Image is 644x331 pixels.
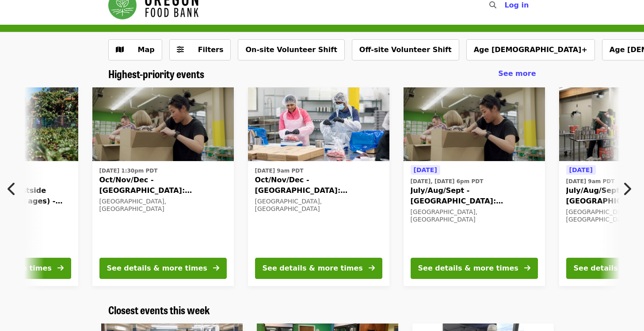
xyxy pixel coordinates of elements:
span: Map [138,45,155,54]
i: arrow-right icon [57,264,64,272]
button: Next item [615,177,644,201]
time: [DATE], [DATE] 6pm PDT [411,177,484,185]
div: Highest-priority events [101,68,543,80]
img: Oct/Nov/Dec - Beaverton: Repack/Sort (age 10+) organized by Oregon Food Bank [248,87,389,162]
i: map icon [116,45,124,54]
button: Show map view [108,39,162,60]
time: [DATE] 1:30pm PDT [99,167,158,175]
a: See details for "July/Aug/Sept - Portland: Repack/Sort (age 8+)" [404,87,545,286]
div: [GEOGRAPHIC_DATA], [GEOGRAPHIC_DATA] [99,198,227,213]
i: chevron-left icon [8,181,16,197]
a: See more [498,68,536,79]
span: Log in [504,1,529,9]
div: Closest events this week [101,304,543,316]
i: sliders-h icon [177,45,184,54]
button: Age [DEMOGRAPHIC_DATA]+ [466,39,595,60]
div: See details & more times [263,263,363,274]
div: [GEOGRAPHIC_DATA], [GEOGRAPHIC_DATA] [255,198,382,213]
span: Oct/Nov/Dec - [GEOGRAPHIC_DATA]: Repack/Sort (age [DEMOGRAPHIC_DATA]+) [99,175,227,196]
button: On-site Volunteer Shift [238,39,344,60]
div: See details & more times [418,263,518,274]
span: Oct/Nov/Dec - [GEOGRAPHIC_DATA]: Repack/Sort (age [DEMOGRAPHIC_DATA]+) [255,175,382,196]
span: Highest-priority events [108,66,204,81]
span: [DATE] [569,166,593,173]
button: See details & more times [255,258,382,279]
time: [DATE] 9am PDT [566,177,615,185]
span: Filters [198,45,224,54]
i: arrow-right icon [369,264,375,272]
div: See details & more times [107,263,207,274]
button: See details & more times [99,258,227,279]
i: chevron-right icon [622,181,631,197]
span: See more [498,69,536,78]
i: arrow-right icon [524,264,530,272]
a: See details for "Oct/Nov/Dec - Portland: Repack/Sort (age 8+)" [92,87,234,286]
button: See details & more times [411,258,538,279]
span: [DATE] [414,166,437,173]
div: [GEOGRAPHIC_DATA], [GEOGRAPHIC_DATA] [411,208,538,223]
button: Off-site Volunteer Shift [352,39,459,60]
i: search icon [489,1,496,9]
i: arrow-right icon [213,264,219,272]
a: Closest events this week [108,304,210,316]
span: July/Aug/Sept - [GEOGRAPHIC_DATA]: Repack/Sort (age [DEMOGRAPHIC_DATA]+) [411,185,538,207]
img: Oct/Nov/Dec - Portland: Repack/Sort (age 8+) organized by Oregon Food Bank [92,87,234,162]
img: July/Aug/Sept - Portland: Repack/Sort (age 8+) organized by Oregon Food Bank [404,87,545,162]
a: Highest-priority events [108,68,204,80]
button: Filters (0 selected) [169,39,231,60]
span: Closest events this week [108,302,210,317]
time: [DATE] 9am PDT [255,167,304,175]
a: See details for "Oct/Nov/Dec - Beaverton: Repack/Sort (age 10+)" [248,87,389,286]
